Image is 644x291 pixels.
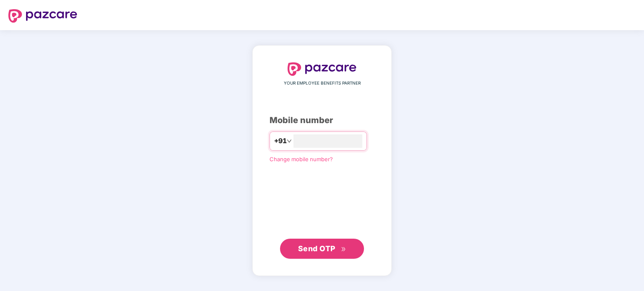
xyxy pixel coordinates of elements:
[280,239,364,259] button: Send OTPdouble-right
[274,136,287,146] span: +91
[270,114,374,127] div: Mobile number
[284,80,361,87] span: YOUR EMPLOYEE BENEFITS PARTNER
[270,156,333,162] a: Change mobile number?
[341,247,346,252] span: double-right
[287,139,292,144] span: down
[298,244,335,253] span: Send OTP
[288,62,356,76] img: logo
[8,9,77,23] img: logo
